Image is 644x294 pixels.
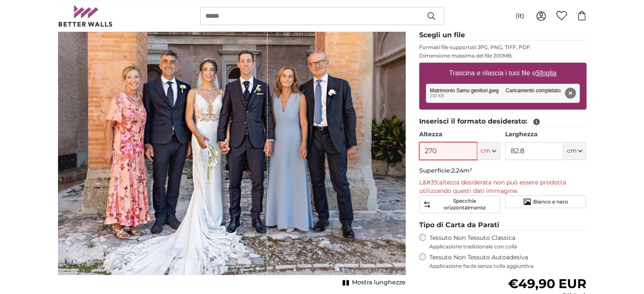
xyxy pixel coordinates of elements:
[505,195,586,208] button: Bianco e nero
[505,130,586,139] label: Larghezza
[433,198,496,211] span: Specchia orizzontalmente
[509,8,531,24] button: (it)
[451,167,472,174] span: 2.24m²
[419,167,586,175] p: Superficie:
[429,253,586,269] label: Tessuto Non Tessuto Autoadesiva
[445,65,560,82] label: Trascina e rilascia i tuoi file o
[352,278,406,287] span: Mostra lunghezze
[419,195,500,213] button: Specchia orizzontalmente
[536,69,556,77] u: Sfoglia
[419,130,500,139] label: Altezza
[429,263,586,269] span: Applicazione facile senza colla aggiuntiva
[419,220,586,231] legend: Tipo di Carta da Parati
[567,147,576,155] span: cm
[58,5,113,27] img: Betterwalls
[563,142,586,160] button: cm
[481,147,490,155] span: cm
[419,44,586,51] p: Formati file supportati JPG, PNG, TIFF, PDF.
[419,52,586,59] p: Dimensione massima del file 200MB.
[477,142,500,160] button: cm
[429,243,586,250] span: Applicazione tradizionale con colla
[533,198,568,205] span: Bianco e nero
[340,277,406,289] button: Mostra lunghezze
[419,116,586,127] legend: Inserisci il formato desiderato:
[508,276,586,291] span: €49,90 EUR
[419,179,586,195] p: L&#39;altezza desiderata non può essere prodotta utilizzando questi dati immagine.
[429,234,586,250] label: Tessuto Non Tessuto Classica
[419,30,586,41] legend: Scegli un file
